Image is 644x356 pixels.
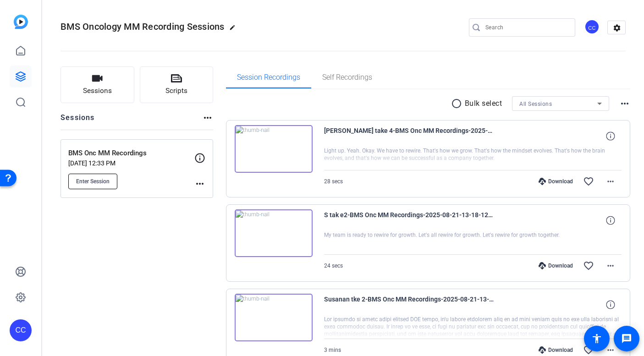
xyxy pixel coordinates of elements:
[324,347,341,353] span: 3 mins
[451,98,465,109] mat-icon: radio_button_unchecked
[237,74,300,81] span: Session Recordings
[583,260,594,271] mat-icon: favorite_border
[324,263,343,269] span: 24 secs
[14,15,28,29] img: blue-gradient.svg
[61,112,95,130] h2: Sessions
[235,125,313,173] img: thumb-nail
[584,19,600,34] div: CC
[322,74,372,81] span: Self Recordings
[165,86,187,96] span: Scripts
[324,209,494,231] span: S tak e2-BMS Onc MM Recordings-2025-08-21-13-18-12-252-0
[534,178,578,185] div: Download
[68,148,194,159] p: BMS Onc MM Recordings
[140,66,214,103] button: Scripts
[83,86,112,96] span: Sessions
[605,345,616,356] mat-icon: more_horiz
[10,319,32,341] div: CC
[465,98,502,109] p: Bulk select
[519,101,552,107] span: All Sessions
[619,98,630,109] mat-icon: more_horiz
[324,294,494,316] span: Susanan tke 2-BMS Onc MM Recordings-2025-08-21-13-14-34-171-0
[583,345,594,356] mat-icon: favorite_border
[621,333,632,344] mat-icon: message
[229,24,240,35] mat-icon: edit
[605,176,616,187] mat-icon: more_horiz
[583,176,594,187] mat-icon: favorite_border
[591,333,602,344] mat-icon: accessibility
[68,174,117,189] button: Enter Session
[61,21,225,32] span: BMS Oncology MM Recording Sessions
[202,112,213,123] mat-icon: more_horiz
[608,21,626,35] mat-icon: settings
[235,294,313,341] img: thumb-nail
[324,125,494,147] span: [PERSON_NAME] take 4-BMS Onc MM Recordings-2025-08-21-13-19-44-979-0
[235,209,313,257] img: thumb-nail
[76,178,110,185] span: Enter Session
[61,66,134,103] button: Sessions
[605,260,616,271] mat-icon: more_horiz
[485,22,568,33] input: Search
[68,159,194,167] p: [DATE] 12:33 PM
[584,19,600,35] ngx-avatar: Carlos Cuellar
[534,262,578,269] div: Download
[534,346,578,354] div: Download
[194,178,205,189] mat-icon: more_horiz
[324,178,343,185] span: 28 secs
